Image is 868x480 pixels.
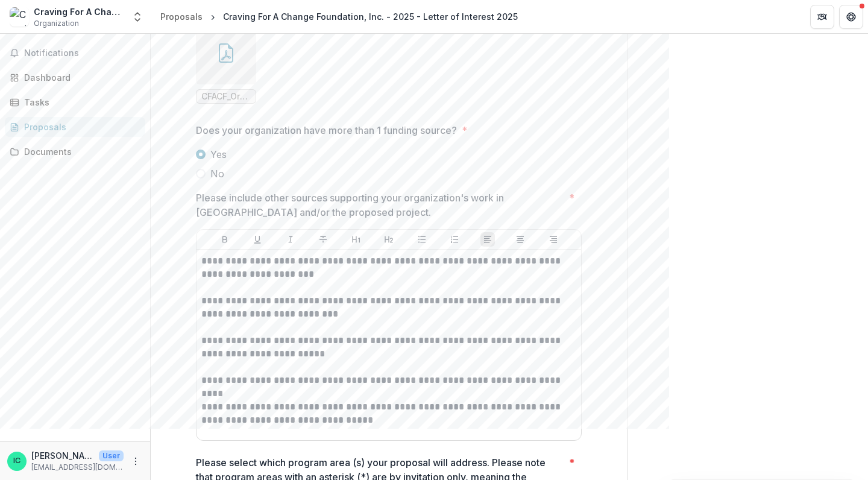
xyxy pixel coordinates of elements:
[13,457,20,465] div: Irene Carlson
[5,68,145,87] a: Dashboard
[415,232,429,247] button: Bullet List
[223,10,518,23] div: Craving For A Change Foundation, Inc. - 2025 - Letter of Interest 2025
[480,232,495,247] button: Align Left
[10,7,29,27] img: Craving For A Change Foundation, Inc.
[196,191,564,219] p: Please include other sources supporting your organization's work in [GEOGRAPHIC_DATA] and/or the ...
[382,232,396,247] button: Heading 2
[31,462,124,473] p: [EMAIL_ADDRESS][DOMAIN_NAME]
[810,5,834,29] button: Partners
[24,145,136,158] div: Documents
[201,92,251,102] span: CFACF_OrganizationalResiliencyPlan_2025.pdf
[349,232,363,247] button: Heading 1
[34,5,124,18] div: Craving For A Change Foundation, Inc.
[5,117,145,137] a: Proposals
[316,232,330,247] button: Strike
[283,232,298,247] button: Italicize
[99,450,124,461] p: User
[839,5,863,29] button: Get Help
[447,232,462,247] button: Ordered List
[160,10,203,23] div: Proposals
[34,18,79,29] span: Organization
[546,232,561,247] button: Align Right
[24,48,140,58] span: Notifications
[196,123,457,137] p: Does your organization have more than 1 funding source?
[5,92,145,112] a: Tasks
[250,232,265,247] button: Underline
[128,454,143,469] button: More
[129,5,146,29] button: Open entity switcher
[513,232,527,247] button: Align Center
[24,121,136,133] div: Proposals
[156,8,207,25] a: Proposals
[31,449,94,462] p: [PERSON_NAME]
[210,147,227,162] span: Yes
[218,232,232,247] button: Bold
[196,24,256,104] div: Remove FileCFACF_OrganizationalResiliencyPlan_2025.pdf
[5,142,145,162] a: Documents
[156,8,523,25] nav: breadcrumb
[5,43,145,63] button: Notifications
[24,71,136,84] div: Dashboard
[210,166,224,181] span: No
[24,96,136,109] div: Tasks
